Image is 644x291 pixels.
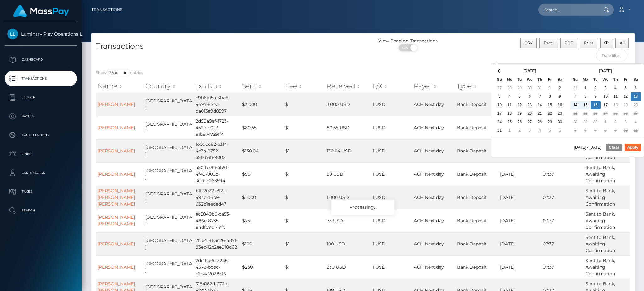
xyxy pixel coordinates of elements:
[621,118,631,126] td: 3
[631,101,641,109] td: 20
[371,186,412,209] td: 1 USD
[525,101,535,109] td: 13
[600,38,613,48] button: Column visibility
[194,232,241,255] td: 7f1e4181-5e26-487f-83ec-12c2ee918d62
[591,109,601,118] td: 23
[555,118,565,126] td: 30
[412,80,455,92] th: Payer: activate to sort column ascending
[621,84,631,92] td: 5
[144,162,194,186] td: [GEOGRAPHIC_DATA]
[194,162,241,186] td: a50fb786-5b9f-4f49-803b-3cef1c263594
[371,162,412,186] td: 1 USD
[7,112,75,121] p: Payees
[541,232,584,255] td: 07:37
[584,255,630,279] td: Sent to Bank, Awaiting Confirmation
[325,255,371,279] td: 230 USD
[97,148,135,154] a: [PERSON_NAME]
[144,209,194,232] td: [GEOGRAPHIC_DATA]
[591,75,601,84] th: Tu
[371,232,412,255] td: 1 USD
[495,118,505,126] td: 24
[495,101,505,109] td: 10
[398,44,414,51] span: ON
[611,101,621,109] td: 18
[455,255,498,279] td: Bank Deposit
[535,109,545,118] td: 21
[611,126,621,135] td: 9
[515,84,525,92] td: 29
[591,101,601,109] td: 16
[541,209,584,232] td: 07:37
[194,139,241,162] td: 1e0d0c62-e3f4-4e3a-8752-55f2b3f89002
[505,101,515,109] td: 11
[564,41,573,45] span: PDF
[631,109,641,118] td: 27
[584,162,630,186] td: Sent to Bank, Awaiting Confirmation
[5,31,77,37] span: Luminary Play Operations Limited
[505,118,515,126] td: 25
[194,209,241,232] td: ec5840b6-ca53-486e-8735-84df09d149f7
[144,80,194,92] th: Country: activate to sort column ascending
[631,126,641,135] td: 11
[414,102,444,107] span: ACH Next day
[144,232,194,255] td: [GEOGRAPHIC_DATA]
[107,69,130,76] select: Showentries
[535,126,545,135] td: 4
[539,38,558,48] button: Excel
[7,187,75,196] p: Taxes
[144,116,194,139] td: [GEOGRAPHIC_DATA]
[545,75,555,84] th: Fr
[601,92,611,101] td: 10
[555,75,565,84] th: Sa
[97,241,135,247] a: [PERSON_NAME]
[455,80,498,92] th: Type: activate to sort column ascending
[325,139,371,162] td: 130.04 USD
[13,5,69,17] img: MassPay Logo
[591,118,601,126] td: 30
[601,126,611,135] td: 8
[97,125,135,130] a: [PERSON_NAME]
[601,75,611,84] th: We
[495,109,505,118] td: 17
[505,75,515,84] th: Mo
[7,74,75,83] p: Transactions
[455,209,498,232] td: Bank Deposit
[284,80,325,92] th: Fee: activate to sort column ascending
[414,241,444,247] span: ACH Next day
[241,162,283,186] td: $50
[515,101,525,109] td: 12
[505,84,515,92] td: 28
[495,75,505,84] th: Su
[570,101,580,109] td: 14
[535,92,545,101] td: 7
[284,209,325,232] td: $1
[194,116,241,139] td: 2d99a9af-1723-452e-b0c3-81b8747a9ff4
[284,232,325,255] td: $1
[371,93,412,116] td: 1 USD
[97,214,135,227] a: [PERSON_NAME] [PERSON_NAME]
[591,126,601,135] td: 7
[455,116,498,139] td: Bank Deposit
[584,41,593,45] span: Print
[570,118,580,126] td: 28
[498,209,541,232] td: [DATE]
[331,200,394,215] div: Processing...
[325,186,371,209] td: 1,000 USD
[325,93,371,116] td: 3,000 USD
[7,149,75,159] p: Links
[5,52,77,68] a: Dashboard
[414,218,444,223] span: ACH Next day
[7,55,75,64] p: Dashboard
[241,255,283,279] td: $230
[5,146,77,162] a: Links
[241,93,283,116] td: $3,000
[541,255,584,279] td: 07:37
[555,84,565,92] td: 2
[580,75,591,84] th: Mo
[555,109,565,118] td: 23
[96,80,144,92] th: Name: activate to sort column ascending
[631,118,641,126] td: 4
[580,67,631,75] th: [DATE]
[371,209,412,232] td: 1 USD
[611,75,621,84] th: Th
